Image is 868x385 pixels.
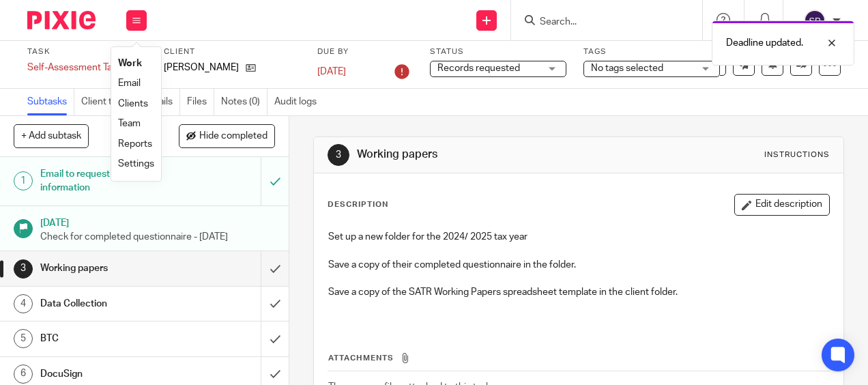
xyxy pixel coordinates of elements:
button: + Add subtask [14,124,89,147]
div: 3 [14,259,33,279]
a: Work [118,59,142,68]
h1: DocuSign [40,364,178,384]
a: Settings [118,159,154,169]
h1: Working papers [40,258,178,279]
h1: Email to request SATR information [40,164,178,199]
img: svg%3E [804,10,826,31]
a: Reports [118,139,152,149]
a: Clients [118,99,148,109]
div: Instructions [764,149,830,160]
label: Due by [317,46,413,57]
label: Client [164,46,300,57]
a: Audit logs [274,89,323,115]
p: [PERSON_NAME] [164,61,239,74]
h1: Working papers [357,147,608,162]
span: [DATE] [317,67,346,76]
label: Status [430,46,566,57]
a: Team [118,119,141,128]
a: Files [187,89,214,115]
div: 1 [14,171,33,190]
img: Pixie [27,11,96,29]
div: 6 [14,365,33,384]
div: 3 [328,144,349,166]
span: Attachments [328,354,394,362]
p: Save a copy of their completed questionnaire in the folder. [328,258,828,272]
label: Task [27,46,147,57]
button: Edit description [734,194,830,216]
p: Save a copy of the SATR Working Papers spreadsheet template in the client folder. [328,285,828,299]
p: Set up a new folder for the 2024/ 2025 tax year [328,230,828,244]
div: Self-Assessment Tax Return 2025 [27,61,147,74]
h1: BTC [40,328,178,349]
a: Email [118,79,141,88]
a: Emails [145,89,180,115]
p: Description [328,199,388,210]
span: Hide completed [199,131,267,142]
a: Notes (0) [221,89,267,115]
h1: Data Collection [40,294,178,314]
a: Subtasks [27,89,74,115]
h1: [DATE] [40,213,275,230]
span: No tags selected [591,63,663,73]
p: Deadline updated. [726,36,803,50]
div: 4 [14,294,33,313]
span: Records requested [437,63,520,73]
button: Hide completed [179,124,275,147]
a: Client tasks [81,89,139,115]
p: Check for completed questionnaire - [DATE] [40,230,275,244]
div: 5 [14,329,33,348]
